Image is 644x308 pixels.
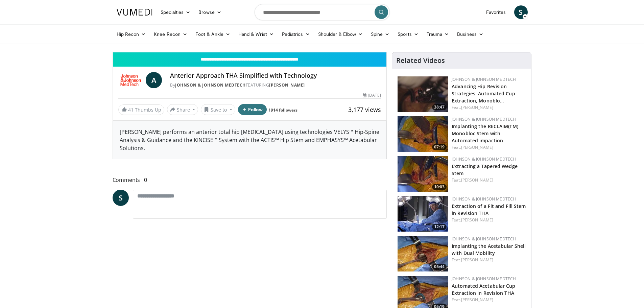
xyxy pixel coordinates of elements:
div: Feat. [452,144,526,150]
a: Johnson & Johnson MedTech [452,236,516,242]
div: Feat. [452,297,526,303]
span: 07:19 [432,144,447,150]
div: Feat. [452,217,526,223]
a: [PERSON_NAME] [461,217,493,223]
a: Sports [393,27,423,41]
a: 1914 followers [268,107,297,113]
span: 3,177 views [348,105,381,114]
a: Automated Acetabular Cup Extraction in Revision THA [452,283,515,296]
span: 38:47 [432,104,447,110]
span: 10:03 [432,184,447,190]
a: 38:47 [398,76,448,112]
div: Feat. [452,104,526,111]
a: A [146,72,162,88]
a: Johnson & Johnson MedTech [452,196,516,202]
a: Extracting a Tapered Wedge Stem [452,163,518,176]
a: Johnson & Johnson MedTech [175,82,246,88]
span: 41 [128,106,134,113]
span: 12:17 [432,224,447,230]
a: Implanting the RECLAIM(TM) Monobloc Stem with Automated impaction [452,123,518,144]
img: 0b84e8e2-d493-4aee-915d-8b4f424ca292.150x105_q85_crop-smart_upscale.jpg [398,156,448,192]
button: Share [167,104,198,115]
a: [PERSON_NAME] [461,144,493,150]
button: Save to [201,104,235,115]
img: 9c1ab193-c641-4637-bd4d-10334871fca9.150x105_q85_crop-smart_upscale.jpg [398,236,448,271]
a: Knee Recon [150,27,191,41]
a: [PERSON_NAME] [461,257,493,263]
a: Browse [194,5,225,19]
img: 82aed312-2a25-4631-ae62-904ce62d2708.150x105_q85_crop-smart_upscale.jpg [398,196,448,232]
a: 41 Thumbs Up [118,104,164,115]
h4: Anterior Approach THA Simplified with Technology [170,72,381,79]
img: Johnson & Johnson MedTech [118,72,143,88]
img: ffc33e66-92ed-4f11-95c4-0a160745ec3c.150x105_q85_crop-smart_upscale.jpg [398,116,448,152]
button: Follow [238,104,267,115]
span: Comments 0 [113,175,387,184]
a: Johnson & Johnson MedTech [452,276,516,282]
img: 9f1a5b5d-2ba5-4c40-8e0c-30b4b8951080.150x105_q85_crop-smart_upscale.jpg [398,76,448,112]
a: S [514,5,528,19]
a: Specialties [157,5,195,19]
a: Hand & Wrist [234,27,278,41]
a: S [113,190,129,206]
a: Extraction of a Fit and Fill Stem in Revision THA [452,203,526,216]
div: [DATE] [363,92,381,98]
a: Business [453,27,487,41]
div: Feat. [452,257,526,263]
a: [PERSON_NAME] [461,297,493,303]
a: Pediatrics [278,27,314,41]
div: [PERSON_NAME] performs an anterior total hip [MEDICAL_DATA] using technologies VELYS™ Hip-Spine A... [113,121,387,159]
a: 07:19 [398,116,448,152]
a: Spine [367,27,393,41]
a: Trauma [423,27,453,41]
a: Johnson & Johnson MedTech [452,116,516,122]
a: Favorites [482,5,510,19]
a: Advancing Hip Revision Strategies: Automated Cup Extraction, Monoblo… [452,83,515,104]
a: [PERSON_NAME] [269,82,305,88]
div: By FEATURING [170,82,381,88]
a: Johnson & Johnson MedTech [452,156,516,162]
a: Foot & Ankle [191,27,234,41]
img: VuMedi Logo [117,9,152,16]
a: [PERSON_NAME] [461,104,493,110]
a: 12:17 [398,196,448,232]
a: Shoulder & Elbow [314,27,367,41]
a: 05:44 [398,236,448,271]
input: Search topics, interventions [255,4,390,20]
span: 05:44 [432,264,447,270]
a: Hip Recon [113,27,150,41]
h4: Related Videos [396,56,445,65]
div: Feat. [452,177,526,183]
a: 10:03 [398,156,448,192]
a: Implanting the Acetabular Shell with Dual Mobility [452,243,526,256]
a: [PERSON_NAME] [461,177,493,183]
a: Johnson & Johnson MedTech [452,76,516,82]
